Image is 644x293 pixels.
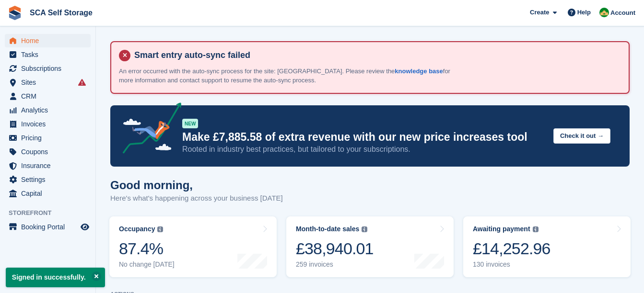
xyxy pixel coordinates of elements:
[21,159,79,172] span: Insurance
[463,216,631,277] a: Awaiting payment £14,252.96 130 invoices
[26,5,96,21] a: SCA Self Storage
[21,220,79,234] span: Booking Portal
[8,6,22,20] img: stora-icon-8386f47178a22dfd0bd8f6a31ec36ba5ce8667c1dd55bd0f319d3a0aa187defe.svg
[21,187,79,200] span: Capital
[5,131,91,145] a: menu
[473,239,550,259] div: £14,252.96
[21,131,79,145] span: Pricing
[5,187,91,200] a: menu
[5,62,91,75] a: menu
[5,90,91,103] a: menu
[362,226,367,232] img: icon-info-grey-7440780725fd019a000dd9b08b2336e03edf1995a4989e88bcd33f0948082b44.svg
[9,208,95,218] span: Storefront
[530,8,549,17] span: Create
[473,225,530,233] div: Awaiting payment
[110,179,283,192] h1: Good morning,
[296,225,359,233] div: Month-to-date sales
[610,8,635,18] span: Account
[5,220,91,234] a: menu
[296,260,374,269] div: 259 invoices
[286,216,454,277] a: Month-to-date sales £38,940.01 259 invoices
[5,159,91,172] a: menu
[21,62,79,75] span: Subscriptions
[21,173,79,186] span: Settings
[5,145,91,158] a: menu
[78,79,86,86] i: Smart entry sync failures have occurred
[119,225,155,233] div: Occupancy
[6,268,105,287] p: Signed in successfully.
[21,90,79,103] span: CRM
[119,260,175,269] div: No change [DATE]
[21,103,79,117] span: Analytics
[473,260,550,269] div: 130 invoices
[182,144,546,155] p: Rooted in industry best practices, but tailored to your subscriptions.
[130,50,621,61] h4: Smart entry auto-sync failed
[182,119,198,128] div: NEW
[21,48,79,61] span: Tasks
[119,67,455,85] p: An error occurred with the auto-sync process for the site: [GEOGRAPHIC_DATA]. Please review the f...
[533,226,539,232] img: icon-info-grey-7440780725fd019a000dd9b08b2336e03edf1995a4989e88bcd33f0948082b44.svg
[79,221,91,233] a: Preview store
[21,145,79,158] span: Coupons
[5,103,91,117] a: menu
[110,193,283,204] p: Here's what's happening across your business [DATE]
[119,239,175,259] div: 87.4%
[157,226,163,232] img: icon-info-grey-7440780725fd019a000dd9b08b2336e03edf1995a4989e88bcd33f0948082b44.svg
[21,34,79,47] span: Home
[296,239,374,259] div: £38,940.01
[5,76,91,89] a: menu
[5,117,91,131] a: menu
[109,216,277,277] a: Occupancy 87.4% No change [DATE]
[5,173,91,186] a: menu
[5,34,91,47] a: menu
[553,128,610,144] button: Check it out →
[182,130,546,144] p: Make £7,885.58 of extra revenue with our new price increases tool
[395,68,443,75] a: knowledge base
[21,76,79,89] span: Sites
[115,102,182,157] img: price-adjustments-announcement-icon-8257ccfd72463d97f412b2fc003d46551f7dbcb40ab6d574587a9cd5c0d94...
[5,48,91,61] a: menu
[21,117,79,131] span: Invoices
[577,8,591,17] span: Help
